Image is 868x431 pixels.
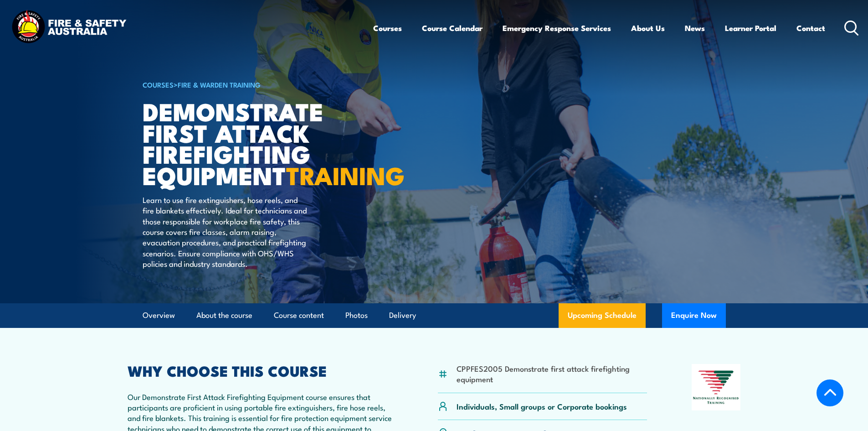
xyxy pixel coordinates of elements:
strong: TRAINING [286,156,405,193]
a: Upcoming Schedule [559,303,646,328]
h2: WHY CHOOSE THIS COURSE [128,364,394,377]
a: Course content [274,303,324,327]
p: Individuals, Small groups or Corporate bookings [457,401,627,411]
a: Fire & Warden Training [178,79,261,89]
li: CPPFES2005 Demonstrate first attack firefighting equipment [457,363,647,384]
a: Learner Portal [725,16,776,40]
a: Contact [796,16,825,40]
a: Emergency Response Services [503,16,611,40]
button: Enquire Now [662,303,726,328]
a: News [685,16,705,40]
a: Photos [345,303,368,327]
a: COURSES [143,79,174,89]
h1: Demonstrate First Attack Firefighting Equipment [143,100,368,186]
a: Course Calendar [422,16,483,40]
a: Courses [373,16,402,40]
a: Delivery [389,303,416,327]
a: About the course [196,303,252,327]
a: About Us [631,16,665,40]
h6: > [143,79,368,90]
p: Learn to use fire extinguishers, hose reels, and fire blankets effectively. Ideal for technicians... [143,194,309,269]
a: Overview [143,303,175,327]
img: Nationally Recognised Training logo. [692,364,741,410]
